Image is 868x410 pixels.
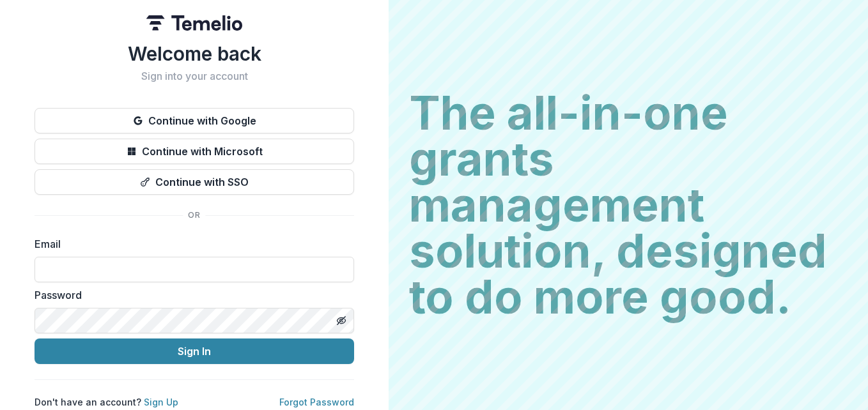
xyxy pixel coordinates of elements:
[35,338,354,364] button: Sign In
[35,287,346,303] label: Password
[35,70,354,82] h2: Sign into your account
[144,397,178,407] a: Sign Up
[146,15,242,31] img: Temelio
[35,395,178,409] p: Don't have an account?
[35,236,346,252] label: Email
[279,397,354,407] a: Forgot Password
[331,310,352,331] button: Toggle password visibility
[35,108,354,133] button: Continue with Google
[35,139,354,164] button: Continue with Microsoft
[35,169,354,195] button: Continue with SSO
[35,42,354,65] h1: Welcome back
